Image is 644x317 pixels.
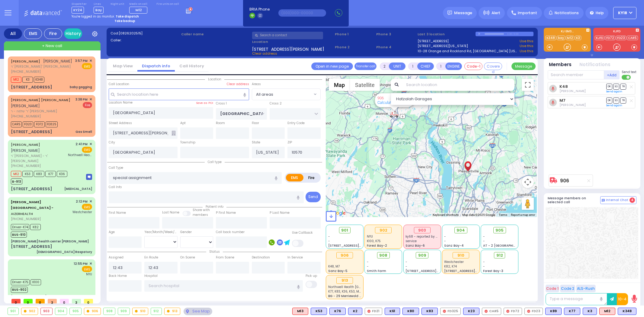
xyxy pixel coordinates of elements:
[329,79,350,91] button: Show street map
[618,10,627,16] span: KY18
[367,239,381,243] span: K100, K75
[617,293,628,305] button: 10-4
[520,49,533,54] a: Use this
[109,210,126,215] label: First Name
[405,264,407,269] span: -
[11,244,52,250] div: [STREET_ADDRESS]
[252,82,261,87] label: Areas
[256,91,273,98] span: All areas
[328,264,340,269] span: K48, M7
[518,10,537,16] span: Important
[37,250,92,254] div: [DEMOGRAPHIC_DATA] Raspatory
[545,308,562,315] div: BLS
[606,90,622,93] a: Send again
[548,70,604,79] input: Search member
[270,210,290,215] label: P Last Name
[151,308,162,315] div: 912
[156,2,179,6] label: Fire units on call
[8,308,18,315] div: 901
[606,198,628,202] span: Internal Chat
[206,249,223,254] span: Status
[444,269,501,273] span: [STREET_ADDRESS][PERSON_NAME]
[180,230,192,235] label: Gender
[622,74,631,80] label: Turn off text
[11,69,41,74] span: [PHONE_NUMBER]
[311,62,353,70] a: Open in new page
[111,31,179,36] label: Cad:
[203,204,226,209] span: Patient info
[405,243,425,248] span: Sanz Bay-6
[457,227,465,233] span: 904
[606,98,612,103] span: DR
[252,88,321,100] span: All areas
[559,98,566,103] a: M7
[45,171,56,177] span: K77
[252,255,270,260] label: Destination
[184,308,212,315] div: See map
[82,147,92,153] span: EMS
[548,196,600,204] h5: Message members on selected call
[377,100,409,105] a: Calculate distance
[75,97,88,102] span: 3:38 PM
[560,285,575,292] button: Code 2
[252,46,324,51] span: [STREET_ADDRESS][PERSON_NAME]
[74,261,88,266] span: 12:55 PM
[180,121,186,126] label: Apt
[444,260,464,264] span: Westchester
[109,121,132,126] label: Street Address
[252,32,323,39] input: Search a contact
[89,58,92,63] span: ✕
[11,200,53,216] a: AIZERHEALTH
[522,79,534,91] button: Toggle fullscreen view
[227,82,249,87] label: Clear address
[11,171,21,177] span: M12
[549,61,572,68] button: Members
[292,308,308,315] div: ALS
[600,196,636,204] button: Internal Chat 4
[328,289,362,294] span: K77, K83, K36, K53, M12
[129,2,149,6] label: Medic on call
[109,185,122,190] label: Call Info
[354,62,376,70] button: Transfer call
[42,43,62,49] span: + New call
[216,230,245,235] label: Call back number
[405,239,417,243] span: service
[36,299,45,303] span: 0
[75,142,88,146] span: 2:41 PM
[34,171,44,177] span: K83
[43,59,72,64] span: [PERSON_NAME]
[94,7,104,14] span: Bay
[109,100,133,105] label: Location Name
[205,160,225,164] span: Call type
[144,230,178,235] div: Year/Month/Week/Day
[24,9,64,17] img: Logo
[336,277,353,284] div: 913
[327,209,347,217] img: Google
[630,197,635,203] span: 4
[11,114,41,119] span: [PHONE_NUMBER]
[483,260,485,264] span: -
[83,102,92,108] span: Fire
[75,130,92,134] div: Gas Smell
[11,186,52,192] div: [STREET_ADDRESS]
[367,234,373,239] span: NYU
[11,178,22,184] span: B-913
[193,213,208,217] span: members
[216,121,225,126] label: Room
[576,285,596,292] button: ALS-Rush
[613,98,619,103] span: SO
[566,36,574,40] a: M12
[22,77,33,83] span: K3
[348,308,362,315] div: BLS
[278,9,326,17] input: (000)000-00000
[328,239,330,243] span: -
[64,187,92,191] div: [MEDICAL_DATA]
[82,204,92,210] span: EMS
[444,234,446,239] span: -
[108,63,137,69] a: Map View
[605,36,615,40] a: FD72
[119,31,143,36] span: [0826202515]
[180,140,195,145] label: Township
[620,98,626,103] span: TR
[418,43,468,49] a: [STREET_ADDRESS][US_STATE]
